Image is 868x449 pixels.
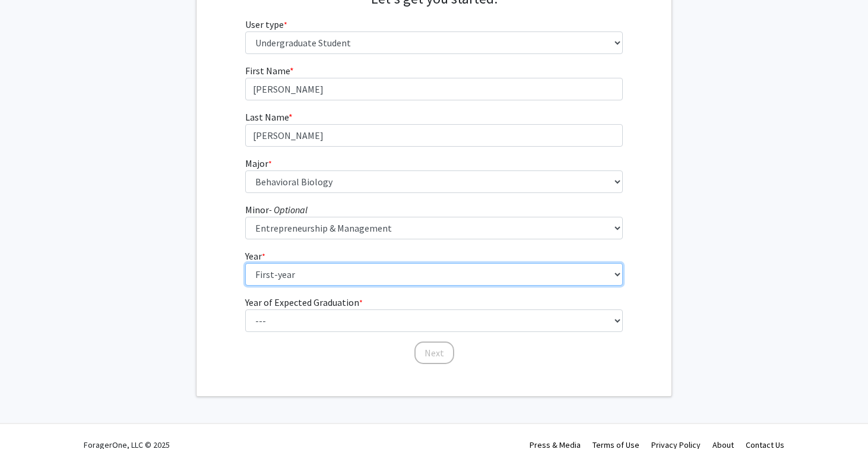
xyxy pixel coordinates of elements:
[245,295,363,309] label: Year of Expected Graduation
[245,156,272,170] label: Major
[269,204,308,216] i: - Optional
[245,249,265,263] label: Year
[245,203,308,217] label: Minor
[245,111,289,123] span: Last Name
[245,17,287,31] label: User type
[414,342,454,364] button: Next
[9,396,50,440] iframe: Chat
[245,65,290,77] span: First Name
